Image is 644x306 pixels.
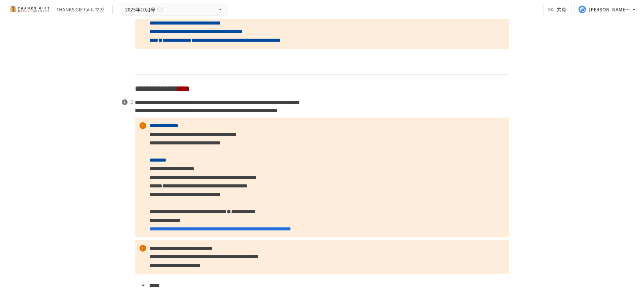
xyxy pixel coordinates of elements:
button: [PERSON_NAME][EMAIL_ADDRESS][DOMAIN_NAME] [574,3,641,16]
img: mMP1OxWUAhQbsRWCurg7vIHe5HqDpP7qZo7fRoNLXQh [8,4,51,15]
button: 2025年10月号 [121,3,228,16]
span: 共有 [557,6,566,13]
span: 2025年10月号 [125,5,155,14]
div: [PERSON_NAME][EMAIL_ADDRESS][DOMAIN_NAME] [589,5,631,14]
div: THANKS GIFTメルマガ [56,6,104,13]
button: 共有 [543,3,572,16]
